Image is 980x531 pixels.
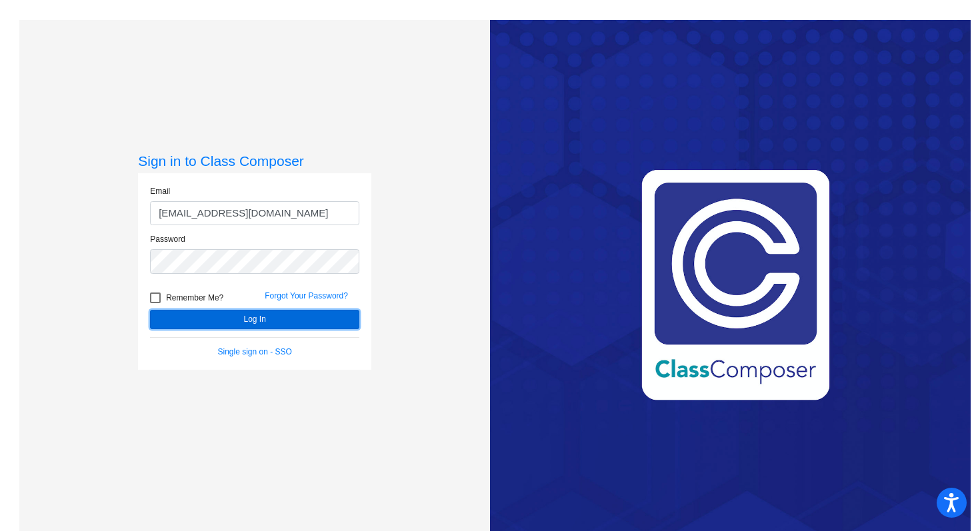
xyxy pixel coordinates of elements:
h3: Sign in to Class Composer [138,153,371,169]
label: Password [150,233,185,245]
a: Single sign on - SSO [218,347,292,356]
button: Log In [150,310,359,329]
span: Remember Me? [166,290,223,306]
label: Email [150,185,170,197]
a: Forgot Your Password? [265,291,348,300]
